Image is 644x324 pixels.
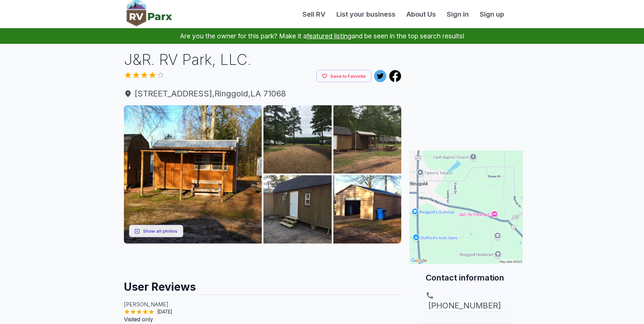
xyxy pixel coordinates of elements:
h1: J&R. RV Park, LLC. [124,49,402,70]
a: [STREET_ADDRESS],Ringgold,LA 71068 [124,88,402,100]
img: AAcXr8rSyQDsRGYeSntg5hBqpkUSQdz6bqMbJ236RU9cl3t6IhSoPjbgGTrlrNUlqJYC8_QF-Mr1OdmIN5WBCNIXHi0A2HvUI... [263,105,332,174]
button: Save to Favorite [316,70,371,83]
img: AAcXr8pXpYeURv0gKpVpWW0uANJre4mMFjLwMR2YgoeIjP4JhjGeWSMY3xlAeo-UuCITwYcgUv1JrQ3jMMv6B-xBpI59Z5toZ... [333,175,402,244]
a: featured listing [307,32,351,40]
img: AAcXr8qpmb9rqu7P7hrGWTeLKczupUfP-Ox7x72smrlkWIBjsw2JNj6w0M9ybk-XWG9Vl5rQP6Jh7tC61ToVlvtyLKm9CiO7H... [263,175,332,244]
span: [STREET_ADDRESS] , Ringgold , LA 71068 [124,88,402,100]
p: Visited only [124,315,402,323]
h2: Contact information [426,272,507,283]
button: Show all photos [129,225,183,237]
p: Are you the owner for this park? Make it a and be seen in the top search results! [8,28,636,44]
iframe: Advertisement [409,49,523,134]
a: About Us [401,9,441,19]
span: [DATE] [154,308,175,315]
img: AAcXr8o4gDYxpKxKpLX6da2dUC_u6-If7g2CE25N7NI9P90Gh7GOdf6i4Gjt9uqqdcErim_qmr1LKLL-Ll-bm1ij02M0lRh6W... [333,105,402,174]
a: Sign up [474,9,510,19]
img: Map for J&R. RV Park, LLC. [409,150,523,264]
a: [PHONE_NUMBER] [426,291,507,312]
p: [PERSON_NAME] [124,300,402,308]
h2: User Reviews [124,274,402,294]
iframe: Advertisement [124,244,402,274]
a: Sell RV [297,9,331,19]
img: AAcXr8qIYWB1mmwQw2Msz1QfYO5-qTg1ND9TvavzRZVDcSMYOEGS-E1VtFMC6uxT91YfC2NKiStEbEZCGP0KFW4gJRtiGv-qT... [124,105,262,244]
a: Sign in [441,9,474,19]
a: List your business [331,9,401,19]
